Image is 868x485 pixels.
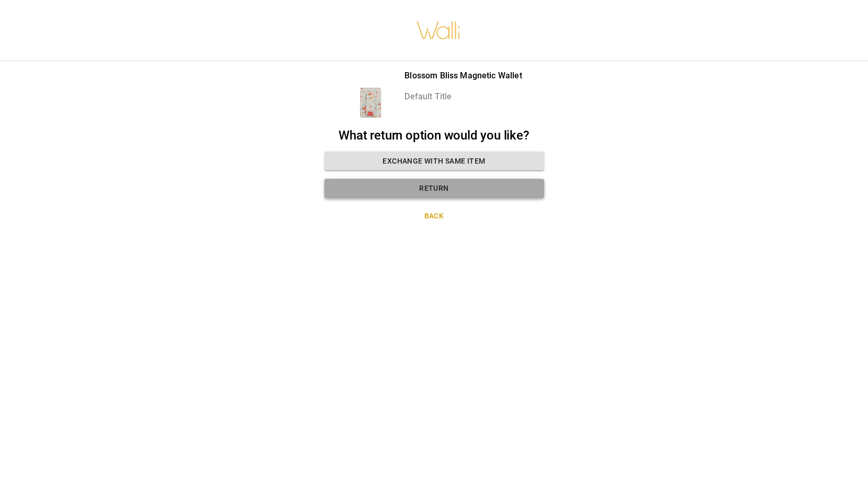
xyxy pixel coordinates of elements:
img: walli-inc.myshopify.com [416,8,461,53]
button: Return [324,179,544,198]
button: Back [324,206,544,226]
p: Default Title [404,90,522,103]
h2: What return option would you like? [324,128,544,143]
p: Blossom Bliss Magnetic Wallet [404,70,522,82]
button: Exchange with same item [324,152,544,171]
